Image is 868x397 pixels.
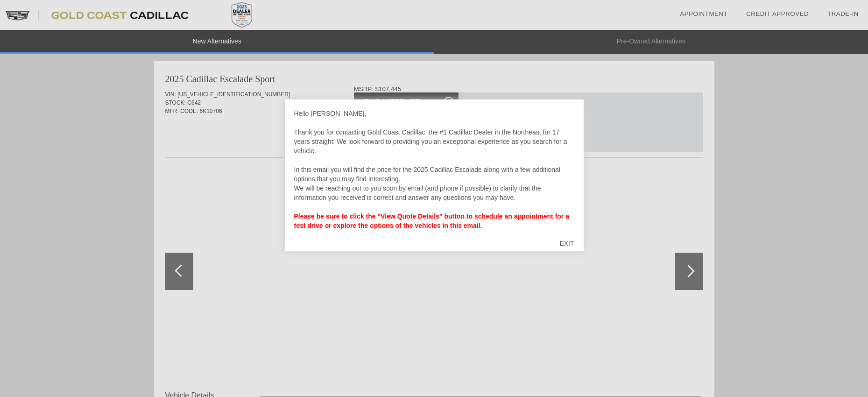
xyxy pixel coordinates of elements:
[294,213,569,229] strong: Please be sure to click the "View Quote Details" button to schedule an appointment for a test dri...
[294,109,574,230] div: Hello [PERSON_NAME], Thank you for contacting Gold Coast Cadillac, the #1 Cadillac Dealer in the ...
[550,229,583,257] div: EXIT
[746,10,809,17] a: Credit Approved
[680,10,727,17] a: Appointment
[827,10,859,17] a: Trade-In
